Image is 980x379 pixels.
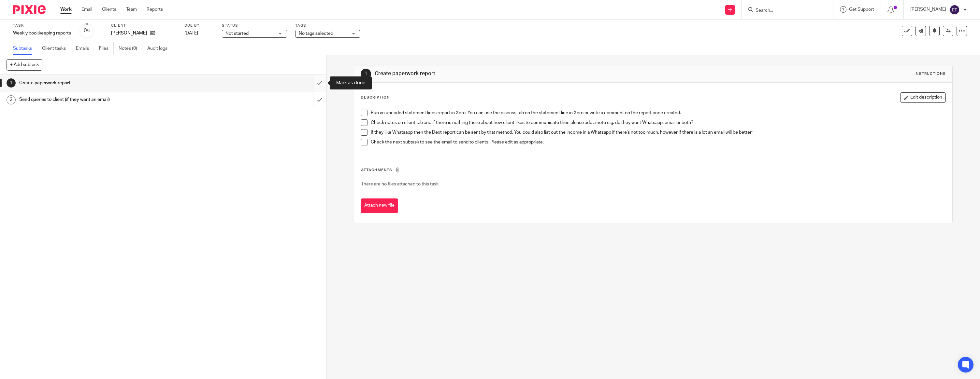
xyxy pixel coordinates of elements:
[13,23,71,28] label: Task
[60,6,72,13] a: Work
[361,168,392,172] span: Attachments
[361,182,440,186] span: There are no files attached to this task.
[42,42,71,55] a: Client tasks
[849,7,874,12] span: Get Support
[111,30,147,36] p: [PERSON_NAME]
[13,30,71,36] div: Weekly bookkeeping reports
[7,59,42,70] button: + Add subtask
[102,6,116,13] a: Clients
[111,23,176,28] label: Client
[949,5,960,15] img: svg%3E
[755,8,814,14] input: Search
[184,31,198,35] span: [DATE]
[147,6,163,13] a: Reports
[7,78,16,88] div: 1
[371,119,945,126] p: Check notes on client tab and if there is nothing there about how client likes to communicate the...
[371,129,945,136] p: If they like Whatsapp then the Dext report can be sent by that method. You could also list out th...
[13,42,37,55] a: Subtasks
[222,23,287,28] label: Status
[225,31,249,36] span: Not started
[76,42,94,55] a: Emails
[299,31,333,36] span: No tags selected
[84,27,90,34] div: 0
[13,5,46,14] img: Pixie
[126,6,137,13] a: Team
[371,139,945,145] p: Check the next subtask to see the email to send to clients. Please edit as appropriate.
[7,95,16,104] div: 2
[361,95,390,100] p: Description
[361,198,398,213] button: Attach new file
[371,110,945,116] p: Run an uncoded statement lines report in Xero. You can use the discuss tab on the statement line ...
[915,71,946,76] div: Instructions
[87,29,90,33] small: /2
[361,69,371,79] div: 1
[19,78,211,88] h1: Create paperwork report
[81,6,92,13] a: Email
[295,23,360,28] label: Tags
[184,23,214,28] label: Due by
[19,95,211,104] h1: Send queries to client (if they want an email)
[147,42,172,55] a: Audit logs
[119,42,142,55] a: Notes (0)
[910,6,946,13] p: [PERSON_NAME]
[900,92,946,103] button: Edit description
[375,70,667,77] h1: Create paperwork report
[99,42,114,55] a: Files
